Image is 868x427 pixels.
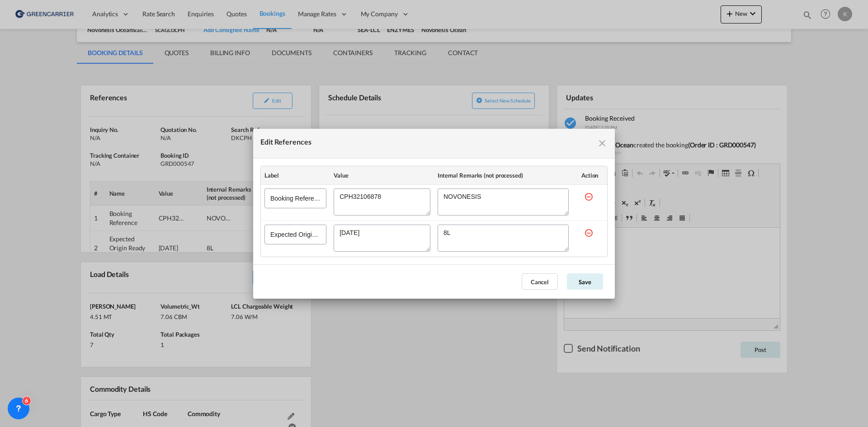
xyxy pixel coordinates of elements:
body: Editor, editor8 [9,9,207,19]
th: Label [261,166,330,185]
th: Internal Remarks (not processed) [434,166,572,185]
input: Booking Reference [264,188,326,208]
input: Expected Origin Ready Date [264,225,326,244]
button: Save [567,273,603,290]
th: Action [572,166,607,185]
button: Cancel [522,273,558,290]
div: Edit References [260,136,311,151]
md-dialog: Edit References [253,129,615,299]
md-icon: icon-close fg-AAA8AD cursor [597,138,608,149]
md-icon: icon-minus-circle-outline red-400-fg s20 cursor mr-5 [584,192,593,201]
md-icon: icon-minus-circle-outline red-400-fg s20 cursor mr-5 [584,228,593,237]
th: Value [330,166,434,185]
